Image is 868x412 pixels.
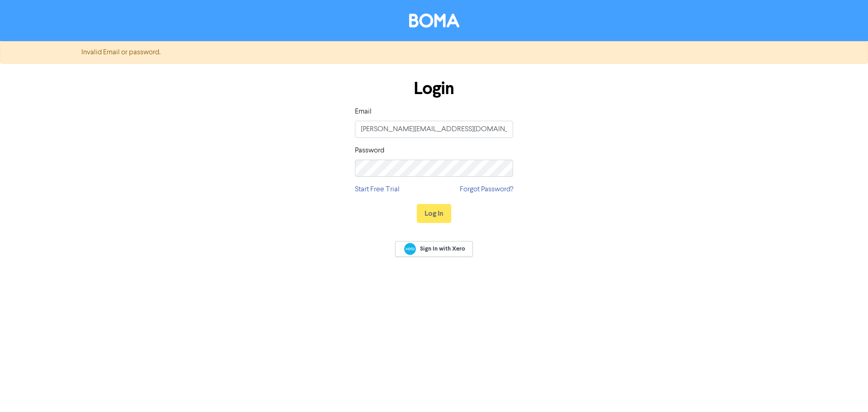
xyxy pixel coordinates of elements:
[409,14,459,28] img: BOMA Logo
[355,145,384,156] label: Password
[417,204,451,223] button: Log In
[355,106,372,117] label: Email
[355,78,513,99] h1: Login
[420,245,465,253] span: Sign In with Xero
[823,369,868,412] iframe: Chat Widget
[75,47,793,58] div: Invalid Email or password.
[395,241,473,257] a: Sign In with Xero
[460,184,513,195] a: Forgot Password?
[355,184,400,195] a: Start Free Trial
[404,243,416,255] img: Xero logo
